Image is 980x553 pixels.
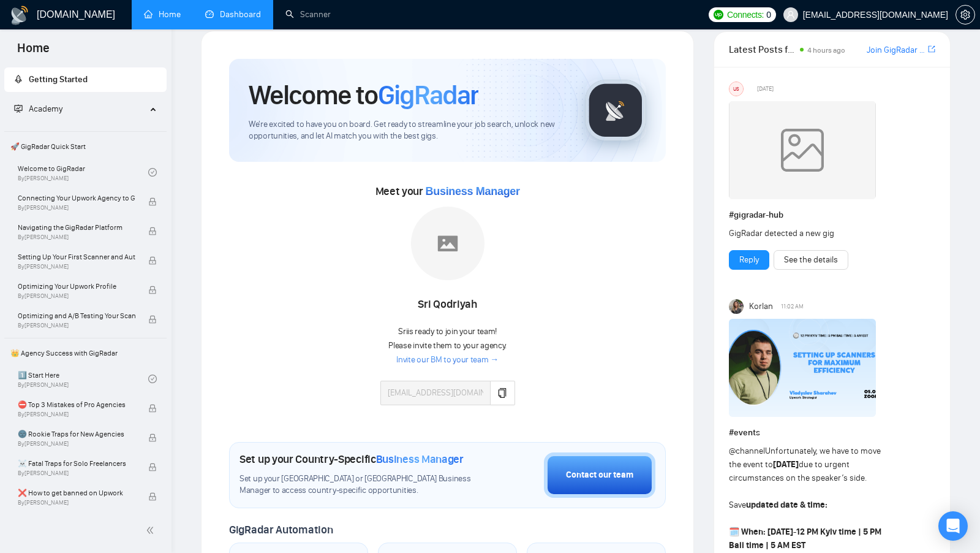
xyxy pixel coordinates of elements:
span: ❌ How to get banned on Upwork [18,487,135,499]
div: Contact our team [566,468,633,482]
span: By [PERSON_NAME] [18,499,135,506]
span: Please invite them to your agency. [388,340,507,351]
span: Connects: [727,8,764,21]
span: GigRadar Automation [229,523,333,536]
span: Sri is ready to join your team! [398,326,497,337]
img: gigradar-logo.png [585,80,646,141]
span: Meet your [375,185,520,198]
span: copy [497,388,507,398]
span: Navigating the GigRadar Platform [18,221,135,234]
a: Welcome to GigRadarBy[PERSON_NAME] [18,159,148,186]
div: US [729,82,743,96]
a: Join GigRadar Slack Community [867,44,925,57]
span: user [786,10,795,19]
span: lock [148,197,157,206]
span: double-left [146,524,158,536]
span: 🗓️ [729,527,739,537]
a: Reply [739,253,759,267]
a: dashboardDashboard [205,9,261,20]
span: lock [148,315,157,324]
span: Latest Posts from the GigRadar Community [729,42,796,57]
span: We're excited to have you on board. Get ready to streamline your job search, unlock new opportuni... [249,119,565,142]
span: 0 [766,8,771,21]
span: lock [148,227,157,235]
span: lock [148,286,157,294]
a: homeHome [144,9,181,20]
a: export [928,44,935,55]
span: By [PERSON_NAME] [18,470,135,477]
span: Set up your [GEOGRAPHIC_DATA] or [GEOGRAPHIC_DATA] Business Manager to access country-specific op... [239,473,483,497]
span: By [PERSON_NAME] [18,440,135,448]
span: By [PERSON_NAME] [18,204,135,212]
a: 1️⃣ Start HereBy[PERSON_NAME] [18,365,148,392]
span: Korlan [749,300,773,313]
a: See the details [784,253,838,267]
span: By [PERSON_NAME] [18,263,135,270]
strong: When: [741,527,766,537]
span: By [PERSON_NAME] [18,322,135,329]
span: GigRadar [378,78,478,112]
span: export [928,44,935,54]
span: 11:02 AM [781,301,804,312]
button: Reply [729,250,769,270]
span: Setting Up Your First Scanner and Auto-Bidder [18,251,135,263]
span: lock [148,492,157,501]
a: Invite our BM to your team → [396,354,499,366]
img: upwork-logo.png [714,10,723,20]
span: ☠️ Fatal Traps for Solo Freelancers [18,457,135,470]
div: Sri Qodriyah [380,294,515,315]
span: Academy [29,104,62,114]
button: Contact our team [544,452,655,498]
button: copy [490,381,514,405]
span: Business Manager [376,452,464,466]
span: check-circle [148,375,157,383]
a: setting [956,10,975,20]
strong: updated date & time: [746,500,827,510]
span: Optimizing Your Upwork Profile [18,280,135,292]
h1: Set up your Country-Specific [239,452,464,466]
div: GigRadar detected a new gig [729,227,894,240]
span: 4 hours ago [807,46,845,55]
strong: 12 PM Kyiv time | 5 PM Bali time | 5 AM EST [729,527,881,551]
span: By [PERSON_NAME] [18,411,135,418]
span: Getting Started [29,74,88,85]
strong: [DATE] [767,527,793,537]
span: By [PERSON_NAME] [18,234,135,241]
button: See the details [774,250,848,270]
span: Business Manager [426,185,520,197]
img: placeholder.png [411,207,484,280]
span: lock [148,463,157,471]
span: Academy [14,104,62,114]
span: lock [148,256,157,265]
span: @channel [729,446,765,456]
h1: # gigradar-hub [729,208,935,222]
button: setting [956,5,975,25]
img: Korlan [729,299,744,314]
span: ⛔ Top 3 Mistakes of Pro Agencies [18,399,135,411]
span: rocket [14,75,23,83]
h1: # events [729,426,935,440]
span: check-circle [148,168,157,177]
span: lock [148,404,157,413]
span: 🚀 GigRadar Quick Start [6,134,165,159]
span: Optimizing and A/B Testing Your Scanner for Better Results [18,310,135,322]
img: weqQh+iSagEgQAAAABJRU5ErkJggg== [729,101,876,199]
img: F09DQRWLC0N-Event%20with%20Vlad%20Sharahov.png [729,319,876,417]
span: 👑 Agency Success with GigRadar [6,341,165,365]
span: Home [7,39,59,65]
h1: Welcome to [249,78,478,112]
span: [DATE] [757,83,774,94]
span: Connecting Your Upwork Agency to GigRadar [18,192,135,204]
span: setting [956,10,974,20]
span: 🌚 Rookie Traps for New Agencies [18,428,135,440]
strong: [DATE] [773,459,799,470]
div: Open Intercom Messenger [938,511,968,541]
span: fund-projection-screen [14,104,23,113]
img: logo [10,6,29,25]
li: Getting Started [4,67,167,92]
span: By [PERSON_NAME] [18,292,135,300]
a: searchScanner [285,9,331,20]
span: lock [148,433,157,442]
